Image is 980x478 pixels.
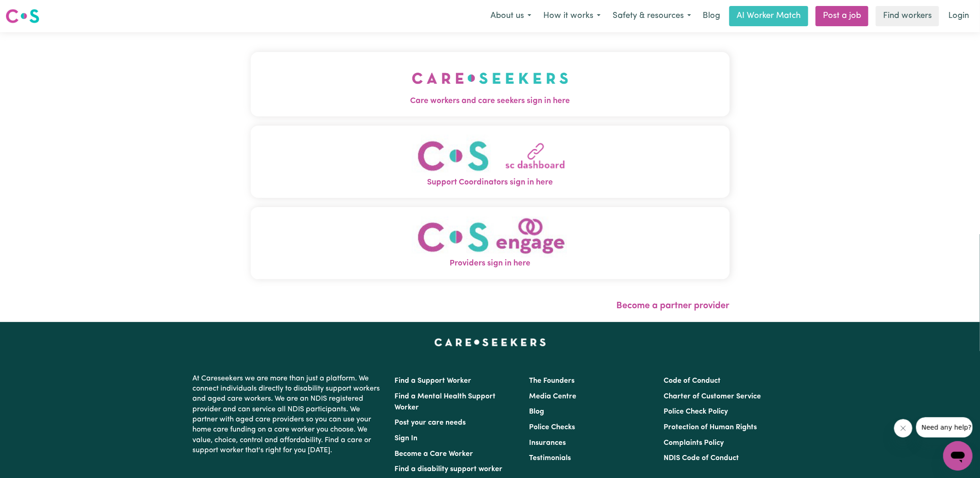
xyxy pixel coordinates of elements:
button: How it works [537,6,607,26]
img: Careseekers logo [6,8,39,24]
a: Find a Mental Health Support Worker [394,393,496,411]
a: AI Worker Match [729,6,808,26]
a: NDIS Code of Conduct [664,455,739,462]
a: Find a Support Worker [394,377,471,385]
span: Support Coordinators sign in here [251,177,730,189]
button: Care workers and care seekers sign in here [251,52,730,116]
a: Police Check Policy [664,408,728,415]
iframe: Button to launch messaging window [943,441,973,471]
a: Sign In [394,435,417,442]
a: Find workers [876,6,939,26]
span: Providers sign in here [251,258,730,270]
a: Police Checks [529,424,575,431]
a: Complaints Policy [664,439,724,447]
a: Testimonials [529,455,571,462]
a: Insurances [529,439,566,447]
a: Protection of Human Rights [664,424,757,431]
iframe: Message from company [916,417,973,438]
a: Media Centre [529,393,576,400]
a: Post your care needs [394,419,466,426]
a: Charter of Customer Service [664,393,761,400]
button: Safety & resources [607,6,697,26]
a: Careseekers home page [434,339,546,346]
a: Become a Care Worker [394,450,473,458]
a: Become a partner provider [617,301,730,311]
a: Login [943,6,974,26]
a: The Founders [529,377,574,385]
button: Support Coordinators sign in here [251,126,730,198]
button: Providers sign in here [251,207,730,279]
a: Code of Conduct [664,377,721,385]
a: Find a disability support worker [394,466,502,473]
span: Care workers and care seekers sign in here [251,95,730,107]
iframe: Close message [894,419,912,438]
a: Careseekers logo [6,6,39,27]
a: Blog [529,408,544,415]
a: Blog [697,6,726,26]
p: At Careseekers we are more than just a platform. We connect individuals directly to disability su... [192,370,383,460]
button: About us [484,6,537,26]
a: Post a job [816,6,868,26]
